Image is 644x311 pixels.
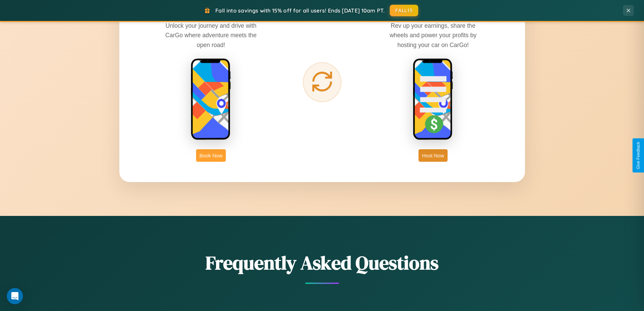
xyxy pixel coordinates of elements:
p: Unlock your journey and drive with CarGo where adventure meets the open road! [160,21,262,49]
img: rent phone [191,58,231,141]
span: Fall into savings with 15% off for all users! Ends [DATE] 10am PT. [215,7,385,14]
img: host phone [413,58,453,141]
button: Book Now [196,149,226,162]
button: FALL15 [390,5,418,16]
p: Rev up your earnings, share the wheels and power your profits by hosting your car on CarGo! [382,21,484,49]
h2: Frequently Asked Questions [119,250,525,276]
button: Host Now [419,149,447,162]
div: Give Feedback [636,142,641,169]
div: Open Intercom Messenger [7,288,23,304]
